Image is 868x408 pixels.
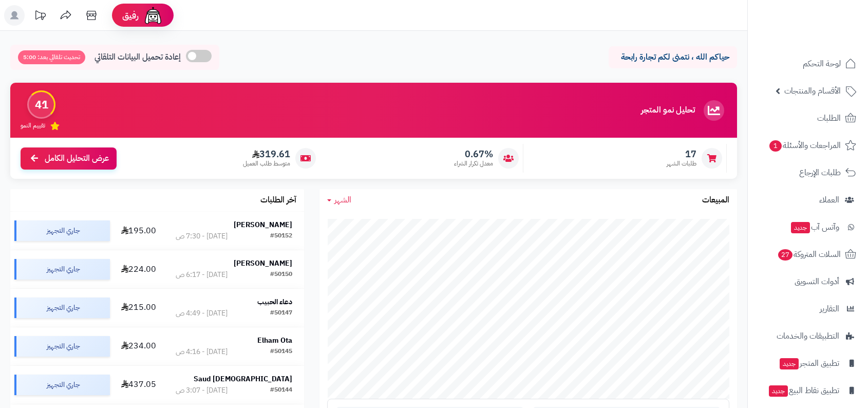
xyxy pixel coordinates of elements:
div: [DATE] - 4:16 ص [176,347,228,357]
div: #50147 [270,308,292,319]
strong: [PERSON_NAME] [234,219,292,230]
span: أدوات التسويق [795,274,839,289]
a: وآتس آبجديد [754,215,862,239]
p: حياكم الله ، نتمنى لكم تجارة رابحة [616,51,729,63]
a: التطبيقات والخدمات [754,324,862,348]
span: التقارير [820,302,839,316]
td: 195.00 [114,212,163,250]
span: العملاء [819,193,839,207]
a: لوحة التحكم [754,51,862,76]
span: 27 [778,249,792,261]
div: جاري التجهيز [14,220,110,241]
td: 224.00 [114,250,163,288]
div: جاري التجهيز [14,259,110,280]
a: التقارير [754,296,862,321]
h3: تحليل نمو المتجر [641,106,695,115]
div: #50150 [270,270,292,280]
div: [DATE] - 6:17 ص [176,270,228,280]
a: أدوات التسويق [754,269,862,294]
div: جاري التجهيز [14,336,110,357]
span: لوحة التحكم [803,57,841,71]
span: 0.67% [454,149,493,160]
span: 17 [667,149,696,160]
div: [DATE] - 7:30 ص [176,231,228,242]
div: [DATE] - 4:49 ص [176,308,228,319]
span: متوسط طلب العميل [243,159,290,168]
span: جديد [780,358,799,369]
strong: [DEMOGRAPHIC_DATA] Saud [194,374,292,384]
a: تحديثات المنصة [27,5,53,28]
div: جاري التجهيز [14,375,110,395]
div: [DATE] - 3:07 ص [176,385,228,396]
a: العملاء [754,188,862,212]
div: #50145 [270,347,292,357]
h3: المبيعات [702,196,729,205]
span: الشهر [334,194,351,206]
strong: [PERSON_NAME] [234,258,292,269]
span: الطلبات [817,111,841,125]
span: طلبات الإرجاع [799,165,841,180]
span: تحديث تلقائي بعد: 5:00 [18,50,85,64]
span: جديد [791,222,810,233]
a: تطبيق المتجرجديد [754,351,862,376]
a: طلبات الإرجاع [754,160,862,185]
span: الأقسام والمنتجات [784,84,841,98]
img: ai-face.png [143,5,163,26]
div: #50152 [270,231,292,242]
a: السلات المتروكة27 [754,242,862,267]
span: رفيق [122,9,139,22]
span: معدل تكرار الشراء [454,159,493,168]
td: 234.00 [114,327,163,365]
span: 319.61 [243,149,290,160]
span: تطبيق المتجر [779,356,839,370]
span: طلبات الشهر [667,159,696,168]
span: جديد [769,385,788,397]
div: #50144 [270,385,292,396]
strong: دعاء الحبيب [257,296,292,307]
span: عرض التحليل الكامل [45,153,109,164]
h3: آخر الطلبات [260,196,296,205]
span: وآتس آب [790,220,839,234]
span: إعادة تحميل البيانات التلقائي [95,51,181,63]
a: عرض التحليل الكامل [21,147,117,170]
a: الشهر [327,194,351,206]
a: الطلبات [754,106,862,131]
strong: Elham Ota [257,335,292,346]
span: تطبيق نقاط البيع [768,383,839,398]
div: جاري التجهيز [14,298,110,318]
span: التطبيقات والخدمات [777,329,839,343]
a: المراجعات والأسئلة1 [754,133,862,158]
span: المراجعات والأسئلة [768,138,841,153]
td: 215.00 [114,289,163,327]
span: السلات المتروكة [777,247,841,262]
span: تقييم النمو [21,121,45,130]
td: 437.05 [114,366,163,404]
span: 1 [769,140,782,152]
a: تطبيق نقاط البيعجديد [754,378,862,403]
